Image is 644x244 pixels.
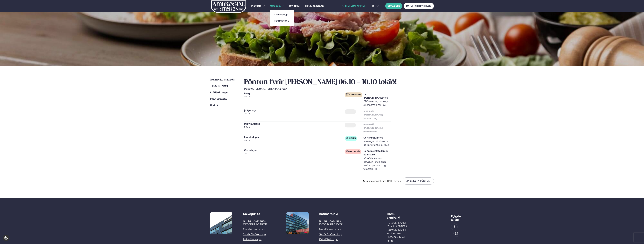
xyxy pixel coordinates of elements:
[244,112,345,115] span: okt. 7
[404,3,434,9] a: MATUR FYRIR FYRIRTÆKI
[319,219,343,226] div: [STREET_ADDRESS], [GEOGRAPHIC_DATA]
[210,78,235,82] a: Næstu viku matseðill
[244,92,345,95] span: Í dag
[243,228,267,231] div: Mon-Fri: 11:00 - 13:30
[210,97,227,101] a: Pöntunarsaga
[244,152,345,155] span: okt. 10
[210,79,235,81] span: Næstu viku matseðill
[210,98,227,100] span: Pöntunarsaga
[342,5,365,7] a: [PERSON_NAME]!
[270,4,281,8] a: Matseðill
[252,88,263,90] span: (G ) Glúten ,
[453,225,456,229] img: image alt
[286,212,309,234] img: image alt
[363,149,391,171] p: Ofnbakaðar kartöflur, ferskt salat með appelsínum og fetaosti (D ) (E )
[289,4,300,7] span: Um okkur
[349,124,351,126] span: ---
[319,233,342,236] a: Skoða staðsetningu
[363,136,378,139] strong: 1x Fiskbollur
[3,235,9,241] a: Cookie settings
[387,210,400,219] span: Hafðu samband
[244,78,434,86] h2: Pöntun fyrir [PERSON_NAME] 06.10 - 10.10 lokið!
[349,94,361,96] span: Kjúklingur
[455,232,458,235] img: image alt
[251,4,261,7] span: Þjónusta
[346,150,349,153] img: beef.svg
[349,150,360,153] span: Nautakjöt
[210,104,218,107] a: Útskrá
[346,93,349,96] img: chicken.svg
[243,233,266,236] a: Skoða staðsetningu
[387,221,407,232] a: [PERSON_NAME][EMAIL_ADDRESS][DOMAIN_NAME]
[305,4,324,7] span: Hafðu samband
[210,85,229,88] a: [PERSON_NAME]
[244,136,345,138] span: fimmtudagur
[274,20,289,22] a: Katrínartún 4
[210,85,229,88] span: [PERSON_NAME]
[289,4,300,8] a: Um okkur
[305,4,324,8] a: Hafðu samband
[349,111,351,113] span: ---
[370,5,381,7] button: is
[363,136,391,147] p: með lauksmjöri, sítrónusósu og kartöflumús (D ) (G )
[385,3,402,9] button: BÓKA BORÐ
[346,137,349,139] img: fish.svg
[244,95,345,98] span: okt. 6
[210,91,228,95] a: Prófílstillingar
[363,150,388,160] strong: 1x Kalfafiletsteik með béarnaise-sósu
[363,93,383,99] strong: 1x [PERSON_NAME]
[210,212,232,234] img: image alt
[244,123,345,125] span: miðvikudagur
[363,110,383,120] strong: Mun ekki [PERSON_NAME] þennan dag
[319,228,343,231] div: Mon-Fri: 11:00 - 13:30
[372,5,375,7] span: is
[243,212,267,216] div: Dalvegur 30
[244,125,345,129] span: okt. 8
[270,4,281,7] span: Matseðill
[210,91,228,94] span: Prófílstillingar
[451,224,457,230] a: image alt
[454,230,460,237] a: image alt
[274,13,289,16] a: Dalvegur 30
[280,88,287,90] span: (E ) Egg
[211,0,247,13] img: logo
[387,235,407,243] a: Hafðu samband form
[243,238,261,241] a: Fá leiðbeiningar
[363,123,383,133] strong: Mun ekki [PERSON_NAME] þennan dag
[363,92,391,107] p: með BBQ sósu og hunangs sinnepsmajónesi (G )
[387,232,407,235] p: Sími: 784 1010
[243,219,267,226] div: [STREET_ADDRESS], [GEOGRAPHIC_DATA]
[210,104,218,107] span: Útskrá
[451,212,461,222] div: Fylgdu okkur
[403,177,434,185] button: Breyta Pöntun
[244,109,345,112] span: þriðjudagur
[244,149,345,152] span: föstudagur
[363,180,401,182] span: Þú uppfærðir pöntunina [DATE] 3:27 pm
[263,88,280,90] span: (D ) Mjólkurvörur ,
[251,4,261,8] a: Þjónusta
[319,212,343,216] div: Katrínartún 4
[349,137,356,140] span: Fiskur
[244,138,345,142] span: okt. 9
[244,88,434,90] div: Ofnæmi:
[319,238,338,241] a: Fá leiðbeiningar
